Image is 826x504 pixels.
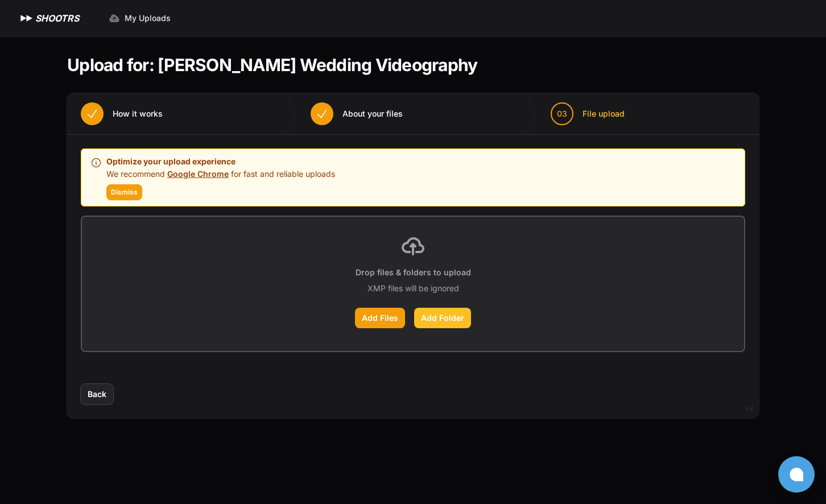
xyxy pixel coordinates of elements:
label: Add Files [355,308,405,328]
a: Google Chrome [167,169,229,179]
label: Add Folder [414,308,471,328]
span: 03 [557,108,567,119]
button: How it works [67,93,176,134]
h1: SHOOTRS [35,11,79,25]
h1: Upload for: [PERSON_NAME] Wedding Videography [67,55,477,75]
button: 03 File upload [537,93,638,134]
span: My Uploads [125,13,171,24]
button: Dismiss [106,184,142,200]
p: Drop files & folders to upload [356,267,471,278]
button: Back [81,384,113,404]
span: Dismiss [111,188,138,197]
button: Open chat window [778,456,815,493]
a: My Uploads [102,8,177,28]
img: SHOOTRS [18,11,35,25]
span: How it works [113,108,163,119]
button: About your files [297,93,416,134]
p: XMP files will be ignored [367,283,459,294]
span: File upload [583,108,625,119]
p: Optimize your upload experience [106,155,335,168]
span: Back [88,389,106,400]
p: We recommend for fast and reliable uploads [106,168,335,180]
a: SHOOTRS SHOOTRS [18,11,79,25]
div: v2 [745,402,753,415]
span: About your files [342,108,403,119]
